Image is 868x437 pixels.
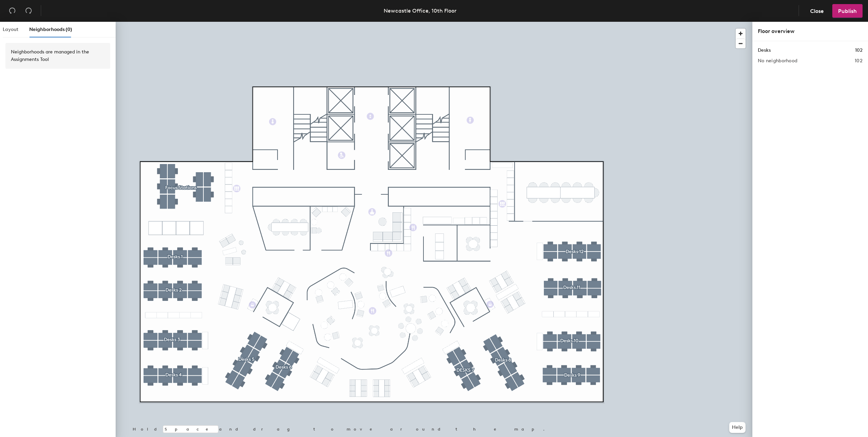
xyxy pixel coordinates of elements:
[22,4,35,18] button: Redo (⌘ + ⇧ + Z)
[29,27,72,32] span: Neighborhoods (0)
[804,4,830,18] button: Close
[729,422,746,433] button: Help
[11,48,105,63] div: Neighborhoods are managed in the Assignments Tool
[758,58,797,64] h2: No neighborhood
[5,4,19,18] button: Undo (⌘ + Z)
[384,6,456,15] div: Newcastle Office, 10th Floor
[758,47,771,54] h1: Desks
[855,58,863,64] h2: 102
[855,47,863,54] h1: 102
[3,27,18,32] span: Layout
[838,8,857,14] span: Publish
[832,4,863,18] button: Publish
[758,27,863,35] div: Floor overview
[810,8,824,14] span: Close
